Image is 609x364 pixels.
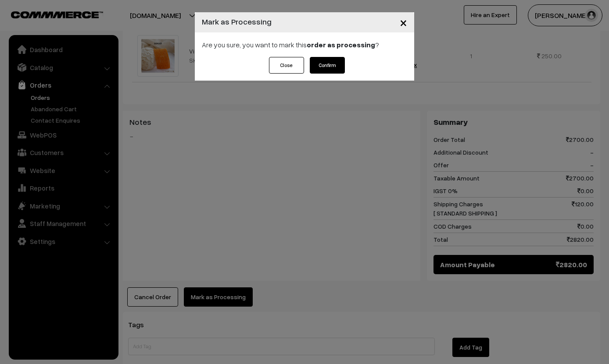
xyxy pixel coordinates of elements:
[269,57,304,74] button: Close
[195,32,414,57] div: Are you sure, you want to mark this ?
[310,57,345,74] button: Confirm
[393,9,414,36] button: Close
[307,40,375,49] strong: order as processing
[202,16,272,28] h4: Mark as Processing
[400,14,407,30] span: ×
